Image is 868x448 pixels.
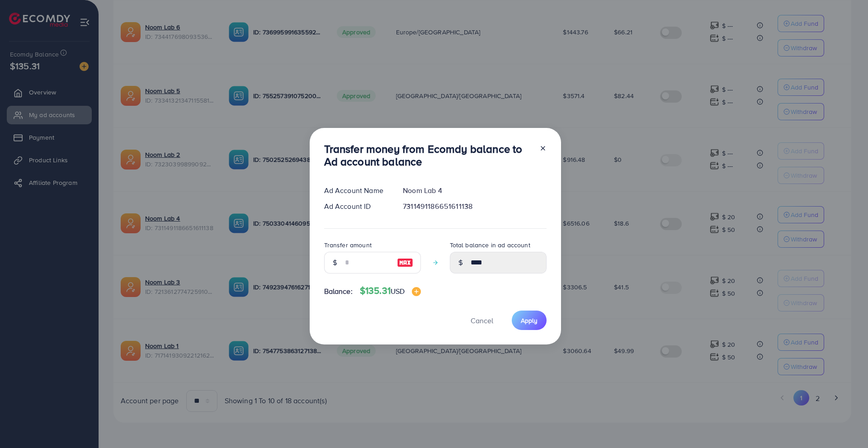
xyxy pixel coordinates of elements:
span: Balance: [324,286,353,297]
img: image [397,257,413,268]
label: Transfer amount [324,241,372,250]
span: Cancel [471,316,493,325]
span: Apply [521,316,538,325]
div: Noom Lab 4 [396,185,553,196]
div: Ad Account Name [317,185,396,196]
h4: $135.31 [360,285,421,297]
iframe: Chat [830,407,861,441]
div: Ad Account ID [317,201,396,212]
span: USD [391,286,405,296]
h3: Transfer money from Ecomdy balance to Ad account balance [324,142,532,169]
button: Cancel [459,311,505,330]
button: Apply [512,311,547,330]
div: 7311491186651611138 [396,201,553,212]
label: Total balance in ad account [450,241,530,250]
img: image [412,287,421,296]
